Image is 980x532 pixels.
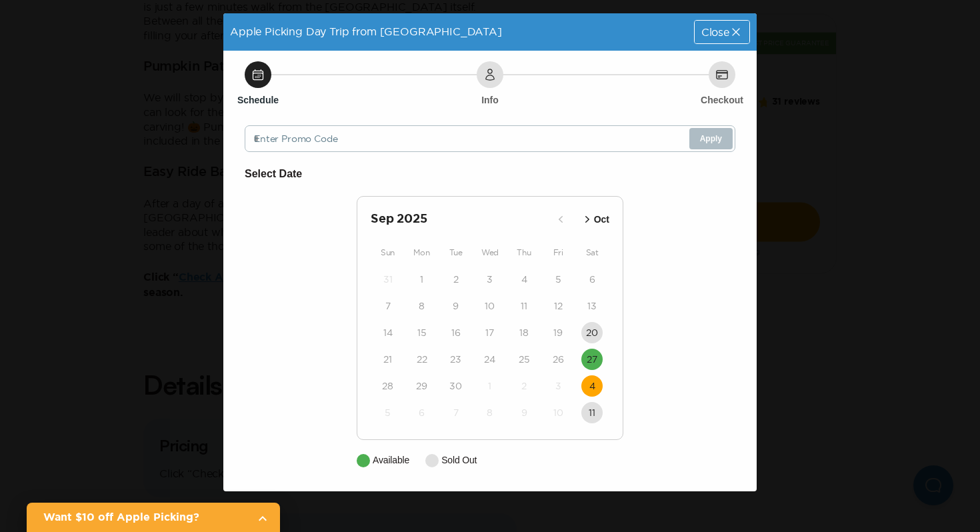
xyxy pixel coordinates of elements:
[513,322,535,343] button: 18
[553,326,563,339] time: 19
[547,349,569,370] button: 26
[547,322,569,343] button: 19
[417,326,427,339] time: 15
[385,299,391,313] time: 7
[521,299,527,313] time: 11
[377,295,399,317] button: 7
[553,406,563,419] time: 10
[513,402,535,423] button: 9
[553,353,564,366] time: 26
[488,379,491,393] time: 1
[445,402,467,423] button: 7
[513,375,535,397] button: 2
[479,295,501,317] button: 10
[581,322,603,343] button: 20
[513,269,535,290] button: 4
[586,326,598,339] time: 20
[445,375,467,397] button: 30
[383,273,393,286] time: 31
[453,273,459,286] time: 2
[575,245,609,261] div: Sat
[587,353,597,366] time: 27
[230,25,502,37] span: Apple Picking Day Trip from [GEOGRAPHIC_DATA]
[445,349,467,370] button: 23
[581,269,603,290] button: 6
[487,273,493,286] time: 3
[547,402,569,423] button: 10
[245,165,735,183] h6: Select Date
[411,375,433,397] button: 29
[451,326,461,339] time: 16
[701,27,729,37] span: Close
[589,273,595,286] time: 6
[479,322,501,343] button: 17
[377,349,399,370] button: 21
[27,503,280,532] a: Want $10 off Apple Picking?
[373,453,409,467] p: Available
[507,245,541,261] div: Thu
[594,213,609,227] p: Oct
[485,326,494,339] time: 17
[521,379,527,393] time: 2
[479,375,501,397] button: 1
[237,93,279,107] h6: Schedule
[513,349,535,370] button: 25
[487,406,493,419] time: 8
[377,269,399,290] button: 31
[541,245,575,261] div: Fri
[411,349,433,370] button: 22
[382,379,393,393] time: 28
[445,295,467,317] button: 9
[513,295,535,317] button: 11
[371,245,405,261] div: Sun
[419,406,425,419] time: 6
[417,353,427,366] time: 22
[481,93,499,107] h6: Info
[485,299,495,313] time: 10
[377,322,399,343] button: 14
[521,273,527,286] time: 4
[479,402,501,423] button: 8
[450,353,461,366] time: 23
[555,379,561,393] time: 3
[439,245,473,261] div: Tue
[385,406,391,419] time: 5
[587,299,597,313] time: 13
[449,379,462,393] time: 30
[445,322,467,343] button: 16
[416,379,427,393] time: 29
[420,273,423,286] time: 1
[521,406,527,419] time: 9
[383,326,393,339] time: 14
[581,402,603,423] button: 11
[519,353,530,366] time: 25
[453,299,459,313] time: 9
[371,210,550,229] h2: Sep 2025
[473,245,507,261] div: Wed
[581,349,603,370] button: 27
[555,273,561,286] time: 5
[484,353,495,366] time: 24
[547,269,569,290] button: 5
[554,299,563,313] time: 12
[581,375,603,397] button: 4
[441,453,477,467] p: Sold Out
[411,295,433,317] button: 8
[547,295,569,317] button: 12
[43,509,247,525] h2: Want $10 off Apple Picking?
[411,402,433,423] button: 6
[547,375,569,397] button: 3
[411,269,433,290] button: 1
[479,269,501,290] button: 3
[701,93,743,107] h6: Checkout
[453,406,459,419] time: 7
[589,379,595,393] time: 4
[589,406,595,419] time: 11
[377,375,399,397] button: 28
[581,295,603,317] button: 13
[405,245,439,261] div: Mon
[383,353,392,366] time: 21
[479,349,501,370] button: 24
[577,209,613,231] button: Oct
[377,402,399,423] button: 5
